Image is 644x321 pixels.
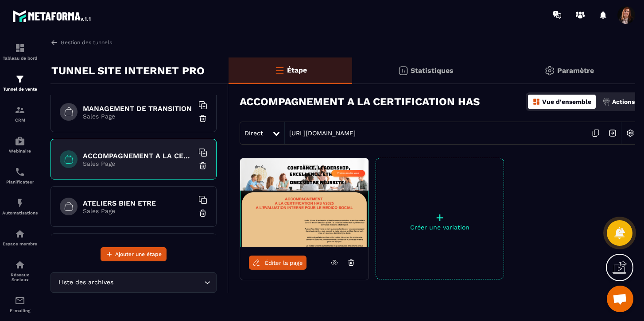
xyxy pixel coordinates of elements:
img: actions.d6e523a2.png [602,98,610,106]
input: Search for option [115,278,202,287]
p: Étape [287,66,307,74]
a: automationsautomationsEspace membre [2,222,38,253]
a: Gestion des tunnels [50,38,112,46]
h6: ACCOMPAGNEMENT A LA CERTIFICATION HAS [83,152,194,160]
p: Statistiques [411,66,454,75]
p: Sales Page [83,113,194,120]
img: formation [15,43,25,53]
a: formationformationCRM [2,98,38,129]
img: scheduler [15,167,25,177]
img: email [15,295,25,306]
p: Automatisations [2,210,38,215]
img: social-network [15,260,25,270]
a: formationformationTunnel de vente [2,67,38,98]
p: Actions [612,98,635,105]
p: Espace membre [2,241,38,246]
span: Direct [244,130,263,137]
span: Liste des archives [56,278,115,287]
img: bars-o.4a397970.svg [274,65,285,76]
img: setting-w.858f3a88.svg [622,125,639,141]
a: Ouvrir le chat [607,286,633,312]
p: Webinaire [2,149,38,153]
p: + [376,211,504,224]
p: Sales Page [83,207,194,214]
p: Créer une variation [376,224,504,231]
img: trash [198,161,207,170]
a: formationformationTableau de bord [2,36,38,67]
div: Search for option [50,272,217,293]
p: E-mailing [2,308,38,313]
p: Sales Page [83,160,194,167]
h3: ACCOMPAGNEMENT A LA CERTIFICATION HAS [240,96,480,108]
p: Paramètre [557,66,594,75]
p: Tableau de bord [2,56,38,61]
p: Planificateur [2,180,38,184]
p: TUNNEL SITE INTERNET PRO [51,62,205,80]
img: setting-gr.5f69749f.svg [544,65,555,76]
img: automations [15,198,25,208]
img: logo [12,8,92,24]
img: formation [15,74,25,84]
h6: ATELIERS BIEN ETRE [83,199,194,207]
img: dashboard-orange.40269519.svg [532,98,540,106]
a: schedulerschedulerPlanificateur [2,160,38,191]
img: automations [15,229,25,239]
a: [URL][DOMAIN_NAME] [285,130,356,137]
img: arrow [50,38,58,46]
a: social-networksocial-networkRéseaux Sociaux [2,253,38,289]
a: emailemailE-mailing [2,289,38,320]
img: trash [198,209,207,218]
button: Ajouter une étape [101,247,167,261]
img: automations [15,136,25,146]
h6: MANAGEMENT DE TRANSITION [83,104,194,113]
img: trash [198,114,207,123]
img: image [240,158,369,247]
a: automationsautomationsAutomatisations [2,191,38,222]
img: formation [15,105,25,115]
p: Vue d'ensemble [542,98,591,105]
p: CRM [2,118,38,122]
p: Tunnel de vente [2,87,38,92]
p: Réseaux Sociaux [2,272,38,282]
a: automationsautomationsWebinaire [2,129,38,160]
a: Éditer la page [249,256,306,270]
img: arrow-next.bcc2205e.svg [604,125,621,141]
span: Éditer la page [265,260,303,266]
img: stats.20deebd0.svg [398,65,408,76]
span: Ajouter une étape [115,250,162,259]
